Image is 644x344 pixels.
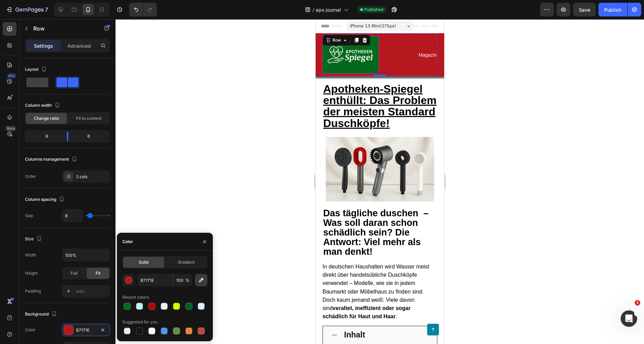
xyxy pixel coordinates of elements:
div: 6 [74,131,109,141]
button: 7 [3,3,51,16]
div: Columns management [25,155,78,164]
p: 7 [45,5,48,14]
div: Column spacing [25,195,66,204]
span: Fit [96,270,100,276]
span: Fit to content [76,115,101,122]
span: Solid [139,259,148,265]
div: Height [25,270,38,276]
div: Width [25,252,36,258]
span: apo journal [316,6,341,13]
div: Layout [25,65,48,74]
div: Suggested for you [122,319,158,325]
div: Undo/Redo [129,3,157,16]
p: Row [33,24,92,33]
span: 1 [635,300,640,306]
div: Order [25,173,36,180]
input: Auto [62,209,83,222]
button: Save [573,3,596,16]
div: Recent colors [122,294,149,300]
span: % [185,277,190,284]
span: Full [71,270,77,276]
div: B7171E [76,327,96,333]
span: Published [364,7,383,13]
div: Padding [25,288,41,294]
div: Size [25,234,43,244]
iframe: Intercom live chat [621,310,637,327]
div: 2 cols [76,174,108,180]
span: Change ratio [34,115,59,122]
span: Save [579,7,590,13]
div: Background [25,310,58,319]
button: Publish [598,3,627,16]
div: Publish [604,6,621,13]
div: Gap [25,213,33,219]
div: Column width [25,101,61,110]
div: Color [122,239,133,245]
div: Beta [5,126,16,131]
span: / [313,6,314,13]
span: Gradient [178,259,195,265]
input: Eg: FFFFFF [137,274,173,286]
p: Advanced [68,42,91,49]
p: Settings [34,42,53,49]
div: Color [25,327,36,333]
div: 6 [26,131,61,141]
iframe: Design area [316,19,444,344]
div: 450 [7,73,16,79]
div: Add... [76,288,108,295]
input: Auto [62,249,110,261]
